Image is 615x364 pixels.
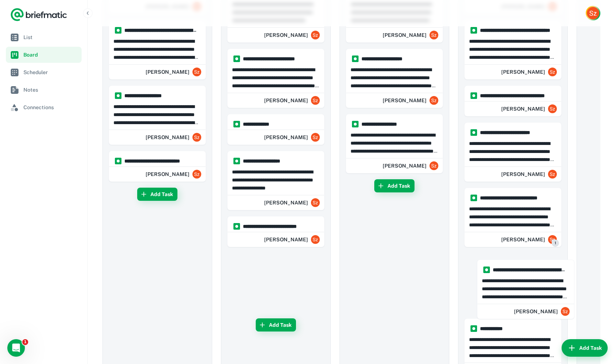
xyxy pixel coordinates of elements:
[256,318,296,332] button: Add Task
[6,64,82,80] a: Scheduler
[7,339,25,357] iframe: Intercom live chat
[374,179,415,192] button: Add Task
[586,6,600,20] button: Account button
[6,99,82,115] a: Connections
[22,339,28,345] span: 1
[23,33,79,41] span: List
[6,47,82,63] a: Board
[23,103,79,111] span: Connections
[23,51,79,59] span: Board
[23,68,79,76] span: Scheduler
[6,29,82,45] a: List
[562,339,608,357] button: Add Task
[587,7,599,19] img: Sze Yick
[10,7,67,22] a: Logo
[23,86,79,94] span: Notes
[137,188,177,201] button: Add Task
[6,82,82,98] a: Notes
